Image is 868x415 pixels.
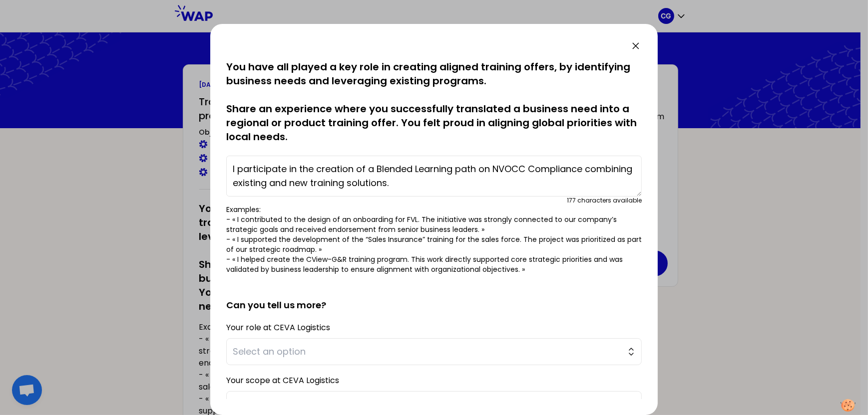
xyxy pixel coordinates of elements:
button: Select an option [226,338,642,365]
div: 177 characters available [567,197,642,205]
label: Your role at CEVA Logistics [226,322,330,333]
h2: Can you tell us more? [226,282,642,312]
span: Select an option [233,398,621,412]
p: Examples: - « I contributed to the design of an onboarding for FVL. The initiative was strongly c... [226,205,642,274]
textarea: I participate in the creation of a Blended Learning path on NVOCC Compliance combining existing a... [226,156,642,197]
p: You have all played a key role in creating aligned training offers, by identifying business needs... [226,60,642,144]
span: Select an option [233,345,621,359]
label: Your scope at CEVA Logistics [226,375,339,386]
